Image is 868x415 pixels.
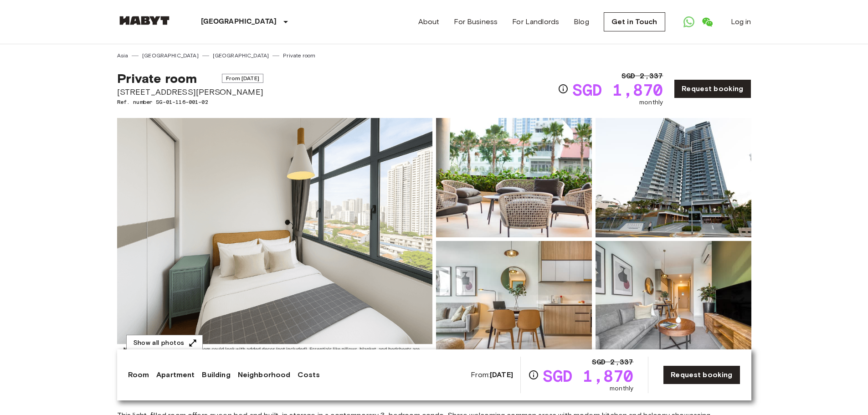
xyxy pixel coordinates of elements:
[572,82,663,98] span: SGD 1,870
[574,16,589,27] a: Blog
[674,79,751,98] a: Request booking
[436,241,592,360] img: Picture of unit SG-01-116-001-02
[528,369,539,380] svg: Check cost overview for full price breakdown. Please note that discounts apply to new joiners onl...
[142,51,199,60] a: [GEOGRAPHIC_DATA]
[117,98,263,106] span: Ref. number SG-01-116-001-02
[201,16,277,27] p: [GEOGRAPHIC_DATA]
[731,16,751,27] a: Log in
[558,83,569,94] svg: Check cost overview for full price breakdown. Please note that discounts apply to new joiners onl...
[202,369,230,380] a: Building
[592,357,633,368] span: SGD 2,337
[283,51,315,60] a: Private room
[222,74,263,83] span: From [DATE]
[117,16,172,25] img: Habyt
[156,369,195,380] a: Apartment
[117,86,263,98] span: [STREET_ADDRESS][PERSON_NAME]
[117,71,197,86] span: Private room
[490,370,513,379] b: [DATE]
[596,241,751,360] img: Picture of unit SG-01-116-001-02
[117,118,432,360] img: Marketing picture of unit SG-01-116-001-02
[680,13,698,31] a: Open WhatsApp
[298,369,320,380] a: Costs
[596,118,751,237] img: Picture of unit SG-01-116-001-02
[436,118,592,237] img: Picture of unit SG-01-116-001-02
[663,365,740,384] a: Request booking
[621,71,663,82] span: SGD 2,337
[639,98,663,107] span: monthly
[610,384,633,393] span: monthly
[698,13,716,31] a: Open WeChat
[213,51,269,60] a: [GEOGRAPHIC_DATA]
[117,51,128,60] a: Asia
[604,12,665,31] a: Get in Touch
[128,369,149,380] a: Room
[238,369,291,380] a: Neighborhood
[471,370,513,380] span: From:
[126,335,203,352] button: Show all photos
[454,16,498,27] a: For Business
[418,16,440,27] a: About
[512,16,559,27] a: For Landlords
[543,368,633,384] span: SGD 1,870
